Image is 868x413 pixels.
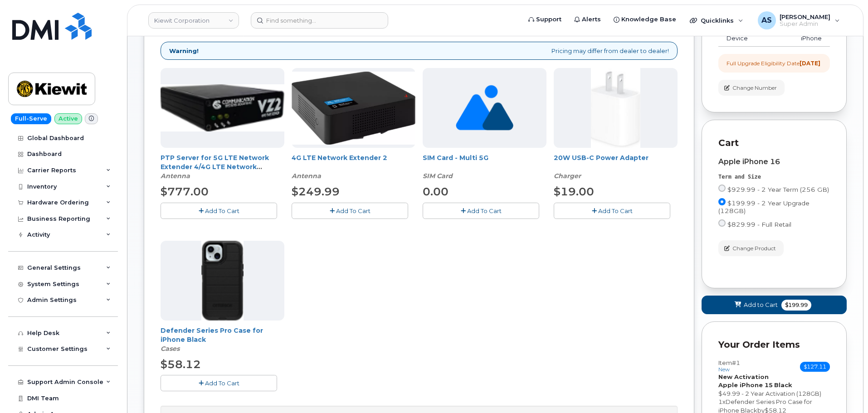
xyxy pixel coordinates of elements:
div: 20W USB-C Power Adapter [554,153,678,180]
span: $777.00 [161,185,209,198]
div: Quicklinks [683,11,750,29]
a: SIM Card - Multi 5G [423,154,488,162]
span: Alerts [582,15,601,24]
span: Add To Cart [598,207,633,214]
span: $58.12 [161,358,201,371]
img: 4glte_extender.png [292,72,415,145]
button: Add To Cart [161,375,277,391]
span: Change Product [732,244,776,253]
span: $829.99 - Full Retail [727,221,791,228]
span: Quicklinks [701,17,734,24]
button: Add To Cart [554,203,670,219]
div: Defender Series Pro Case for iPhone Black [161,326,284,353]
strong: Apple iPhone 15 [718,381,773,389]
span: Knowledge Base [621,15,676,24]
div: PTP Server for 5G LTE Network Extender 4/4G LTE Network Extender 3 [161,153,284,180]
a: 4G LTE Network Extender 2 [292,154,387,162]
span: $19.00 [554,185,594,198]
strong: New Activation [718,373,769,380]
td: iPhone [759,30,830,47]
span: $199.99 [781,300,811,311]
button: Add to Cart $199.99 [702,296,847,314]
a: Alerts [568,10,607,29]
strong: [DATE] [800,60,820,67]
img: apple20w.jpg [591,68,640,148]
div: 4G LTE Network Extender 2 [292,153,415,180]
span: Change Number [732,84,777,92]
span: 0.00 [423,185,449,198]
img: defenderiphone14.png [201,241,244,321]
em: Cases [161,345,180,353]
span: #1 [732,359,740,366]
img: no_image_found-2caef05468ed5679b831cfe6fc140e25e0c280774317ffc20a367ab7fd17291e.png [456,68,513,148]
span: Add to Cart [744,301,778,309]
span: AS [761,15,772,26]
span: $249.99 [292,185,340,198]
button: Add To Cart [423,203,539,219]
button: Change Number [718,80,785,96]
a: Support [522,10,568,29]
span: $929.99 - 2 Year Term (256 GB) [727,186,829,193]
button: Add To Cart [161,203,277,219]
iframe: Messenger Launcher [829,374,861,406]
input: Find something... [251,12,388,29]
span: [PERSON_NAME] [780,13,830,20]
input: $929.99 - 2 Year Term (256 GB) [718,185,726,192]
p: Cart [718,136,830,150]
span: Add To Cart [205,379,239,387]
input: $199.99 - 2 Year Upgrade (128GB) [718,198,726,205]
span: Add To Cart [205,207,239,214]
button: Change Product [718,240,784,256]
em: Antenna [161,172,190,180]
div: SIM Card - Multi 5G [423,153,546,180]
a: Knowledge Base [607,10,683,29]
span: Add To Cart [336,207,371,214]
a: Defender Series Pro Case for iPhone Black [161,326,263,344]
span: $127.11 [800,362,830,372]
a: PTP Server for 5G LTE Network Extender 4/4G LTE Network Extender 3 [161,154,269,180]
p: Your Order Items [718,338,830,351]
strong: Warning! [169,47,199,55]
div: Alexander Strull [751,11,846,29]
td: Device [718,30,759,47]
div: Term and Size [718,173,830,181]
a: 20W USB-C Power Adapter [554,154,649,162]
span: Support [536,15,561,24]
div: $49.99 - 2 Year Activation (128GB) [718,389,830,398]
em: Charger [554,172,581,180]
div: Apple iPhone 16 [718,158,830,166]
button: Add To Cart [292,203,408,219]
span: Super Admin [780,20,830,28]
em: SIM Card [423,172,453,180]
span: Add To Cart [467,207,502,214]
h3: Item [718,360,740,373]
span: 1 [718,398,722,405]
em: Antenna [292,172,321,180]
div: Full Upgrade Eligibility Date [727,59,820,67]
strong: Black [774,381,792,389]
input: $829.99 - Full Retail [718,219,726,227]
div: Pricing may differ from dealer to dealer! [161,42,678,60]
a: Kiewit Corporation [148,12,239,29]
img: Casa_Sysem.png [161,84,284,131]
small: new [718,366,730,373]
span: $199.99 - 2 Year Upgrade (128GB) [718,199,809,214]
